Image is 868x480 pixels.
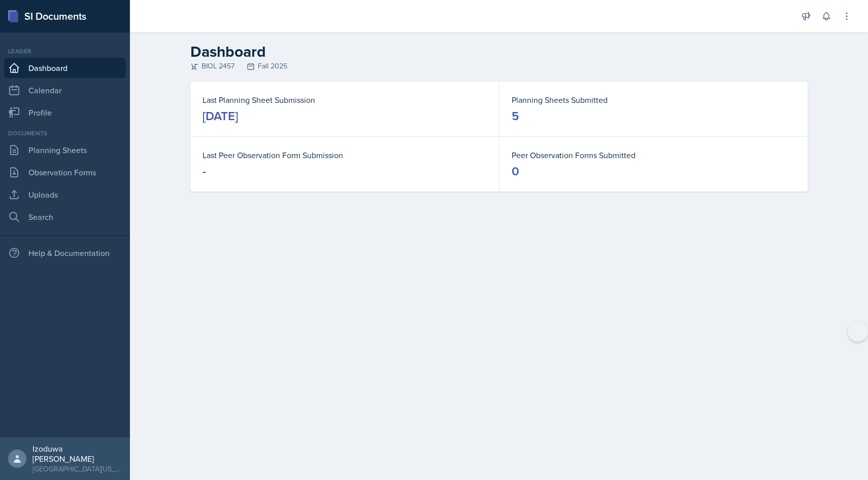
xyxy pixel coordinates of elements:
[203,108,238,124] div: [DATE]
[512,108,519,124] div: 5
[190,43,808,61] h2: Dashboard
[4,129,126,138] div: Documents
[4,47,126,56] div: Leader
[32,444,122,464] div: Izoduwa [PERSON_NAME]
[203,94,487,106] dt: Last Planning Sheet Submission
[512,149,795,161] dt: Peer Observation Forms Submitted
[4,80,126,100] a: Calendar
[203,149,487,161] dt: Last Peer Observation Form Submission
[4,243,126,263] div: Help & Documentation
[512,94,795,106] dt: Planning Sheets Submitted
[4,162,126,182] a: Observation Forms
[203,163,206,179] div: -
[4,102,126,123] a: Profile
[4,58,126,78] a: Dashboard
[4,207,126,227] a: Search
[512,163,519,179] div: 0
[190,61,808,71] div: BIOL 2457 Fall 2025
[32,464,122,474] div: [GEOGRAPHIC_DATA][US_STATE]
[4,184,126,205] a: Uploads
[4,140,126,160] a: Planning Sheets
